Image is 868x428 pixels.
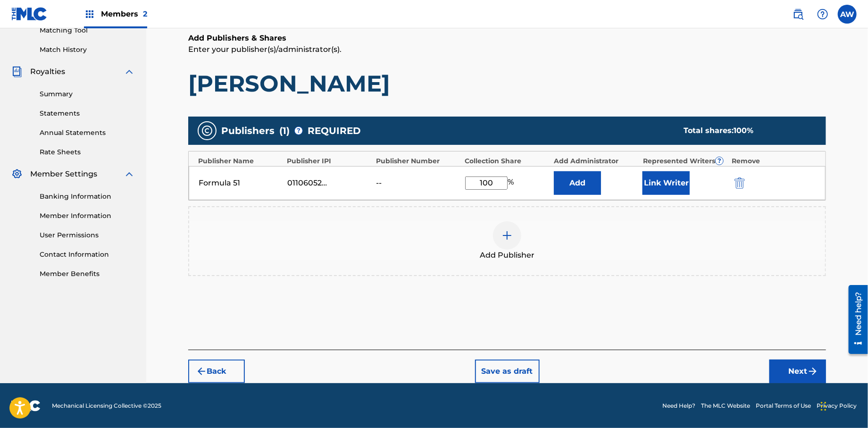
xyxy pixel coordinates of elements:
div: Publisher IPI [287,156,372,166]
img: 12a2ab48e56ec057fbd8.svg [734,177,745,189]
img: help [817,8,828,20]
span: Members [101,8,147,19]
a: Matching Tool [40,25,135,35]
span: 100 % [734,126,753,135]
img: expand [124,66,135,77]
span: Mechanical Licensing Collective © 2025 [52,402,161,410]
a: Member Benefits [40,269,135,279]
button: Add [554,171,601,195]
div: Total shares: [684,125,807,136]
img: 7ee5dd4eb1f8a8e3ef2f.svg [196,366,207,377]
a: Public Search [789,5,808,24]
img: f7272a7cc735f4ea7f67.svg [807,366,818,377]
img: add [501,230,513,241]
img: expand [124,168,135,180]
span: Member Settings [30,168,97,180]
span: REQUIRED [308,124,361,138]
span: ? [716,157,723,165]
p: Enter your publisher(s)/administrator(s). [188,44,826,55]
a: Summary [40,89,135,99]
iframe: Resource Center [842,281,868,357]
img: publishers [201,125,213,136]
a: Need Help? [662,402,695,410]
div: Drag [821,392,826,420]
button: Back [188,360,245,383]
span: % [508,176,516,190]
a: Privacy Policy [817,402,857,410]
span: Publishers [221,124,275,138]
h1: [PERSON_NAME] [188,69,826,98]
div: Add Administrator [554,156,638,166]
div: Collection Share [465,156,550,166]
iframe: Chat Widget [818,383,865,428]
span: 2 [143,9,147,18]
a: Member Information [40,211,135,221]
a: User Permissions [40,230,135,240]
a: The MLC Website [701,402,750,410]
a: Rate Sheets [40,147,135,157]
div: Remove [732,156,816,166]
h6: Add Publishers & Shares [188,33,826,44]
img: MLC Logo [11,7,48,21]
div: Publisher Number [376,156,460,166]
div: User Menu [838,5,857,24]
button: Save as draft [475,360,540,383]
a: Portal Terms of Use [756,402,811,410]
img: logo [11,400,41,411]
img: search [793,8,804,20]
span: Add Publisher [480,250,534,261]
img: Top Rightsholders [84,8,95,20]
a: Contact Information [40,250,135,260]
div: Help [813,5,832,24]
img: Royalties [11,66,23,77]
span: ( 1 ) [279,124,290,138]
span: ? [295,127,302,134]
div: Publisher Name [198,156,283,166]
img: Member Settings [11,168,23,180]
button: Link Writer [643,171,690,195]
a: Match History [40,45,135,55]
span: Royalties [30,66,65,77]
a: Statements [40,109,135,118]
div: Represented Writers [643,156,727,166]
a: Banking Information [40,192,135,201]
a: Annual Statements [40,128,135,138]
button: Next [769,360,826,383]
